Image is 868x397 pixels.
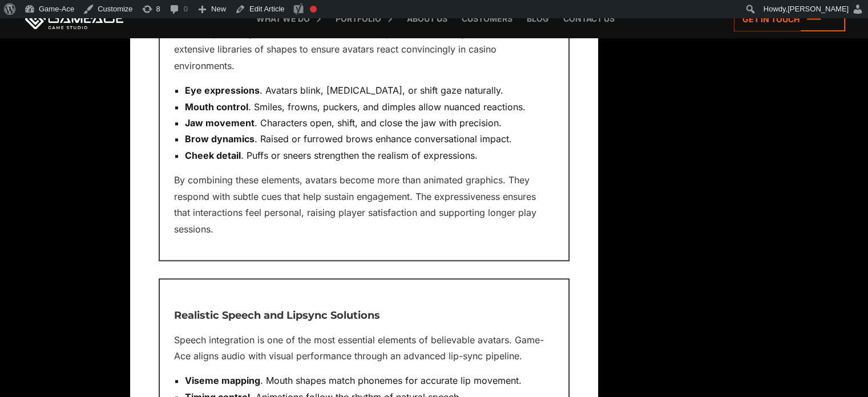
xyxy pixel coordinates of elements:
[185,101,248,113] strong: Mouth control
[185,372,554,388] li: . Mouth shapes match phonemes for accurate lip movement.
[185,82,554,98] li: . Avatars blink, [MEDICAL_DATA], or shift gaze naturally.
[174,332,554,364] p: Speech integration is one of the most essential elements of believable avatars. Game-Ace aligns a...
[185,85,260,96] strong: Eye expressions
[185,131,554,147] li: . Raised or furrowed brows enhance conversational impact.
[185,117,255,129] strong: Jaw movement
[174,172,554,237] p: By combining these elements, avatars become more than animated graphics. They respond with subtle...
[185,133,255,145] strong: Brow dynamics
[174,25,554,74] p: Blendshapes bring subtle emotion and interactivity into avatar design. Game-Ace builds extensive ...
[174,310,554,322] h3: Realistic Speech and Lipsync Solutions
[788,5,849,13] span: [PERSON_NAME]
[185,150,241,161] strong: Cheek detail
[185,115,554,131] li: . Characters open, shift, and close the jaw with precision.
[310,6,317,13] div: Focus keyphrase not set
[185,375,260,386] strong: Viseme mapping
[734,7,845,31] a: Get in touch
[185,147,554,163] li: . Puffs or sneers strengthen the realism of expressions.
[185,99,554,115] li: . Smiles, frowns, puckers, and dimples allow nuanced reactions.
